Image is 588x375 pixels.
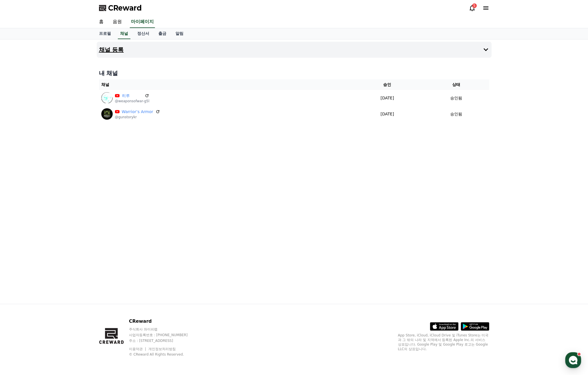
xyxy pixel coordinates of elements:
img: 히루 [101,92,113,104]
p: @gunstorykr [115,115,160,119]
a: 개인정보처리방침 [148,347,176,351]
p: @weaponsofwar-g5l [115,99,149,103]
th: 승인 [351,79,423,90]
span: 홈 [18,190,21,194]
a: 홈 [94,16,108,28]
a: 대화 [38,181,74,195]
p: CReward [129,318,199,325]
th: 상태 [423,79,489,90]
a: 이용약관 [129,347,147,351]
a: 히루 [122,93,143,99]
a: 출금 [154,28,171,39]
h4: 내 채널 [99,69,489,77]
img: Warrior’s Armor [101,108,113,120]
a: 알림 [171,28,188,39]
p: 주식회사 와이피랩 [129,327,199,332]
a: CReward [99,3,142,13]
button: 채널 등록 [97,42,492,58]
a: 채널 [118,28,130,39]
span: 설정 [88,190,95,194]
p: [DATE] [353,95,421,101]
p: 주소 : [STREET_ADDRESS] [129,338,199,343]
a: 정산서 [133,28,154,39]
a: Warrior’s Armor [122,109,153,115]
p: App Store, iCloud, iCloud Drive 및 iTunes Store는 미국과 그 밖의 나라 및 지역에서 등록된 Apple Inc.의 서비스 상표입니다. Goo... [398,333,489,351]
a: 음원 [108,16,126,28]
a: 설정 [74,181,110,195]
a: 5 [469,5,476,11]
p: [DATE] [353,111,421,117]
span: 대화 [52,190,59,194]
span: CReward [108,3,142,13]
p: 승인됨 [450,95,462,101]
p: 사업자등록번호 : [PHONE_NUMBER] [129,333,199,337]
p: © CReward All Rights Reserved. [129,352,199,357]
th: 채널 [99,79,351,90]
a: 프로필 [94,28,116,39]
h4: 채널 등록 [99,47,124,53]
div: 5 [472,3,477,8]
p: 승인됨 [450,111,462,117]
a: 마이페이지 [130,16,155,28]
a: 홈 [2,181,38,195]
